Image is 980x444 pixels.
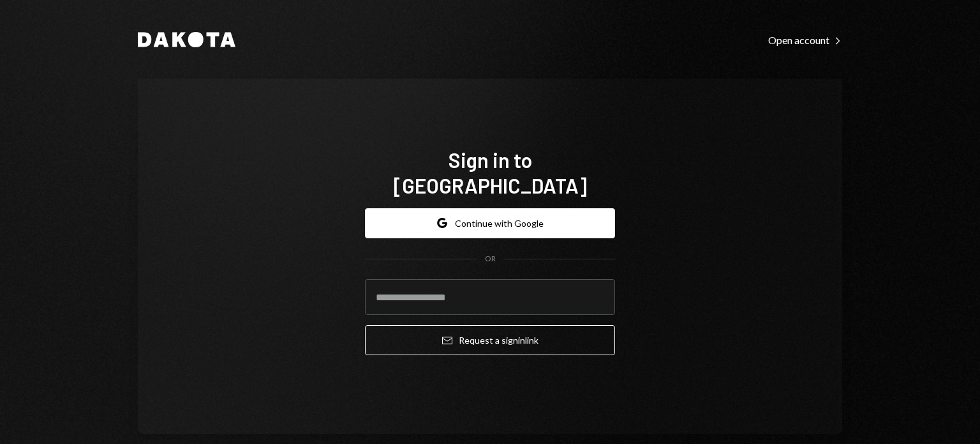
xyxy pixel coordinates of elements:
[768,34,842,47] div: Open account
[485,254,496,264] div: OR
[365,325,615,355] button: Request a signinlink
[365,208,615,238] button: Continue with Google
[365,147,615,198] h1: Sign in to [GEOGRAPHIC_DATA]
[768,33,842,47] a: Open account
